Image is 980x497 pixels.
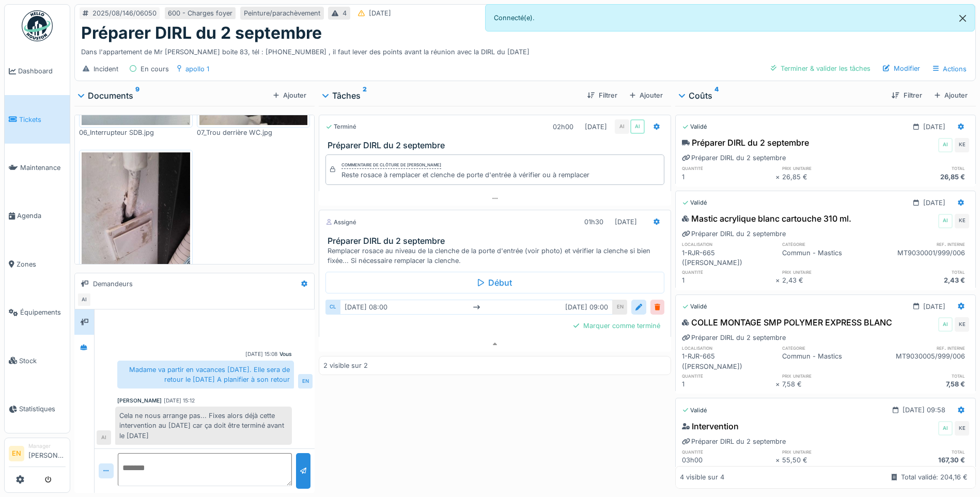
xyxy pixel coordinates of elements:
[615,217,637,227] div: [DATE]
[775,172,782,182] div: ×
[20,307,66,317] span: Équipements
[682,153,786,163] div: Préparer DIRL du 2 septembre
[141,64,169,74] div: En cours
[117,361,294,389] div: Madame va partir en vacances [DATE]. Elle sera de retour le [DATE] A planifier à son retour
[168,8,232,18] div: 600 - Charges foyer
[94,64,118,74] div: Incident
[679,89,883,102] div: Coûts
[19,115,66,125] span: Tickets
[682,212,851,225] div: Mastic acrylique blanc cartouche 310 ml.
[5,47,70,95] a: Dashboard
[5,95,70,143] a: Tickets
[325,122,356,131] div: Terminé
[682,448,775,455] h6: quantité
[17,259,66,269] span: Zones
[682,316,892,329] div: COLLE MONTAGE SMP POLYMER EXPRESS BLANC
[782,379,876,389] div: 7,58 €
[682,345,775,351] h6: localisation
[135,89,139,102] sup: 9
[782,448,876,455] h6: prix unitaire
[5,336,70,384] a: Stock
[97,430,111,445] div: AI
[569,319,664,333] div: Marquer comme terminé
[269,88,310,102] div: Ajouter
[775,455,782,465] div: ×
[888,88,926,102] div: Filtrer
[955,138,969,152] div: KE
[876,379,969,389] div: 7,58 €
[341,170,589,180] div: Reste rosace à remplacer et clenche de porte d'entrée à vérifier ou à remplacer
[682,248,775,268] div: 1-RJR-665 ([PERSON_NAME])
[876,448,969,455] h6: total
[81,23,322,43] h1: Préparer DIRL du 2 septembre
[682,333,786,343] div: Préparer DIRL du 2 septembre
[775,379,782,389] div: ×
[630,119,645,134] div: AI
[682,351,775,371] div: 1-RJR-665 ([PERSON_NAME])
[682,379,775,389] div: 1
[92,8,157,18] div: 2025/08/146/06050
[680,473,724,483] div: 4 visible sur 4
[117,397,162,405] div: [PERSON_NAME]
[22,10,53,41] img: Badge_color-CXgf-gQk.svg
[77,292,91,307] div: AI
[876,165,969,172] h6: total
[79,89,269,102] div: Documents
[682,275,775,285] div: 1
[5,240,70,288] a: Zones
[876,455,969,465] div: 167,30 €
[923,198,945,208] div: [DATE]
[938,138,953,152] div: AI
[876,345,969,351] h6: ref. interne
[767,61,875,75] div: Terminer & valider les tâches
[938,317,953,332] div: AI
[682,165,775,172] h6: quantité
[9,442,66,467] a: EN Manager[PERSON_NAME]
[18,66,66,76] span: Dashboard
[485,4,975,32] div: Connecté(e).
[328,141,666,150] h3: Préparer DIRL du 2 septembre
[325,218,356,227] div: Assigné
[5,385,70,433] a: Statistiques
[245,350,277,358] div: [DATE] 15:08
[782,372,876,379] h6: prix unitaire
[682,198,707,207] div: Validé
[682,372,775,379] h6: quantité
[369,8,391,18] div: [DATE]
[923,122,945,132] div: [DATE]
[340,300,613,315] div: [DATE] 08:00 [DATE] 09:00
[613,300,627,315] div: EN
[185,64,209,74] div: apollo 1
[682,406,707,415] div: Validé
[115,407,292,445] div: Cela ne nous arrange pas... Fixes alors déjà cette intervention au [DATE] car ça doit être termin...
[930,88,972,102] div: Ajouter
[714,89,719,102] sup: 4
[28,442,66,450] div: Manager
[164,397,195,405] div: [DATE] 15:12
[682,136,809,149] div: Préparer DIRL du 2 septembre
[782,269,876,275] h6: prix unitaire
[20,163,66,173] span: Maintenance
[775,275,782,285] div: ×
[5,288,70,336] a: Équipements
[682,241,775,247] h6: localisation
[782,172,876,182] div: 26,85 €
[584,217,603,227] div: 01h30
[876,269,969,275] h6: total
[951,5,974,32] button: Close
[682,420,739,432] div: Intervention
[9,446,24,461] li: EN
[81,43,969,57] div: Dans l'appartement de Mr [PERSON_NAME] boite 83, tél : [PHONE_NUMBER] , il faut lever des points ...
[583,88,621,102] div: Filtrer
[79,128,193,137] div: 06_Interrupteur SDB.jpg
[682,302,707,311] div: Validé
[938,421,953,436] div: AI
[197,128,310,137] div: 07_Trou derrière WC.jpg
[553,122,573,132] div: 02h00
[782,345,876,351] h6: catégorie
[323,89,579,102] div: Tâches
[876,248,969,268] div: MT9030001/999/006
[323,361,368,370] div: 2 visible sur 2
[682,269,775,275] h6: quantité
[682,455,775,465] div: 03h00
